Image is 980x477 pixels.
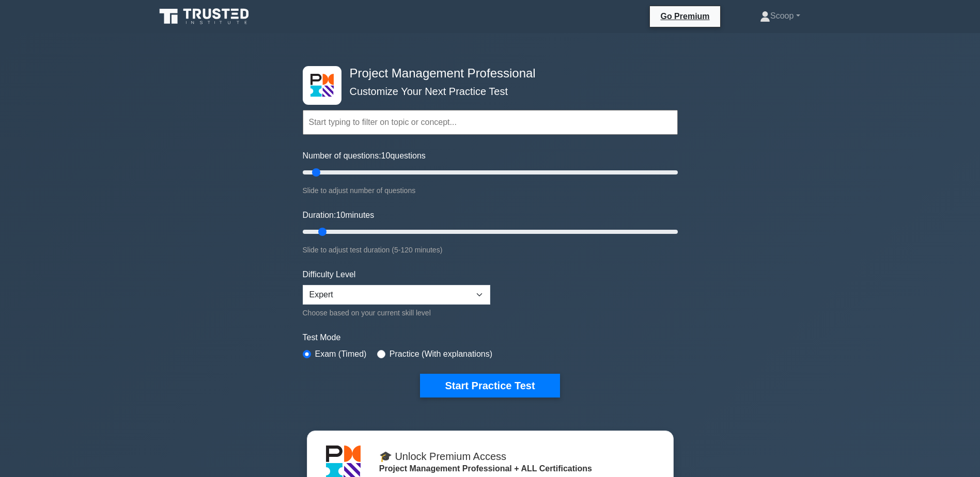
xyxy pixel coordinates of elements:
h4: Project Management Professional [346,66,627,81]
label: Test Mode [303,331,678,344]
div: Slide to adjust test duration (5-120 minutes) [303,244,678,256]
div: Slide to adjust number of questions [303,184,678,197]
label: Practice (With explanations) [390,348,492,360]
label: Duration: minutes [303,209,375,221]
div: Choose based on your current skill level [303,307,490,319]
a: Scoop [735,6,825,26]
label: Difficulty Level [303,268,356,281]
label: Number of questions: questions [303,150,426,162]
span: 10 [336,211,345,219]
label: Exam (Timed) [315,348,367,360]
input: Start typing to filter on topic or concept... [303,110,678,135]
span: 10 [381,151,391,160]
a: Go Premium [654,10,715,23]
button: Start Practice Test [420,374,559,397]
